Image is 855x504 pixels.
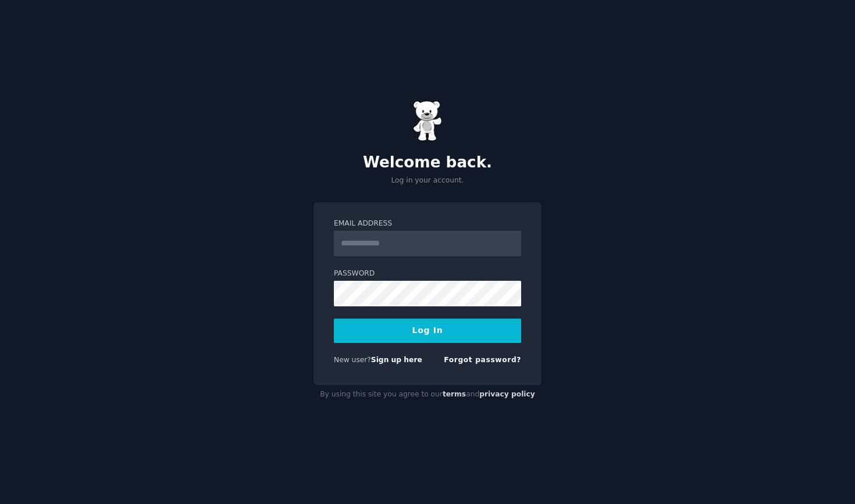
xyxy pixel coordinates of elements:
div: By using this site you agree to our and [313,385,541,404]
a: terms [443,390,466,398]
button: Log In [334,319,521,343]
img: Gummy Bear [413,101,442,141]
label: Password [334,269,521,279]
a: privacy policy [479,390,535,398]
a: Forgot password? [444,356,521,364]
p: Log in your account. [313,176,541,186]
a: Sign up here [371,356,422,364]
span: New user? [334,356,371,364]
h2: Welcome back. [313,153,541,172]
label: Email Address [334,219,521,229]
